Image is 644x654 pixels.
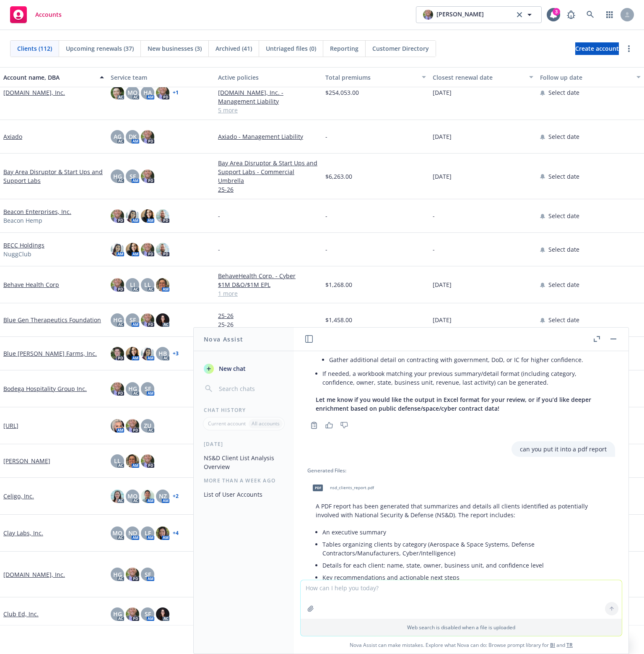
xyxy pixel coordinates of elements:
[3,250,31,258] span: NuggClub
[3,384,87,393] a: Bodega Hospitality Group Inc.
[141,454,154,468] img: photo
[208,420,246,427] p: Current account
[111,347,124,360] img: photo
[322,538,607,559] li: Tables organizing clients by category (Aerospace & Space Systems, Defense Contractors/Manufacture...
[156,243,169,256] img: photo
[3,241,44,250] a: BECC Holdings
[601,6,618,23] a: Switch app
[433,88,452,97] span: [DATE]
[126,209,139,223] img: photo
[141,243,154,256] img: photo
[129,132,137,141] span: DK
[548,211,579,220] span: Select date
[3,280,59,289] a: Behave Health Corp
[113,610,122,618] span: HG
[200,361,287,376] button: New chat
[433,280,452,289] span: [DATE]
[3,421,18,430] a: [URL]
[200,487,287,501] button: List of User Accounts
[145,384,151,393] span: SF
[548,172,579,181] span: Select date
[316,396,591,412] span: Let me know if you would like the output in Excel format for your review, or if you’d like deeper...
[329,354,607,366] li: Gather additional detail on contracting with government, DoD, or IC for higher confidence.
[3,570,65,579] a: [DOMAIN_NAME], Inc.
[433,315,452,324] span: [DATE]
[325,245,327,254] span: -
[141,490,154,503] img: photo
[156,313,169,327] img: photo
[156,526,169,540] img: photo
[548,315,579,324] span: Select date
[325,280,352,289] span: $1,268.00
[204,335,243,344] h1: Nova Assist
[433,73,524,82] div: Closest renewal date
[325,211,327,220] span: -
[322,559,607,571] li: Details for each client: name, state, owner, business unit, and confidence level
[548,88,579,97] span: Select date
[3,315,101,324] a: Blue Gen Therapeutics Foundation
[144,280,151,289] span: LL
[325,73,417,82] div: Total premiums
[217,383,284,395] input: Search chats
[520,445,607,453] p: can you put it into a pdf report
[566,641,573,649] a: TR
[126,419,139,433] img: photo
[173,351,179,356] a: + 3
[553,8,560,16] div: 3
[3,132,22,141] a: Axiado
[141,209,154,223] img: photo
[194,440,294,448] div: [DATE]
[128,384,137,393] span: HG
[297,636,625,654] span: Nova Assist can make mistakes. Explore what Nova can do: Browse prompt library for and
[216,44,252,53] span: Archived (41)
[145,610,151,618] span: SF
[107,67,215,87] button: Service team
[624,44,634,54] a: more
[66,44,134,53] span: Upcoming renewals (37)
[200,451,287,474] button: NS&D Client List Analysis Overview
[307,467,615,474] div: Generated Files:
[325,315,352,324] span: $1,458.00
[548,132,579,141] span: Select date
[322,67,429,87] button: Total premiums
[127,492,138,500] span: MQ
[218,211,220,220] span: -
[416,6,542,23] button: photo[PERSON_NAME]clear selection
[330,44,358,53] span: Reporting
[3,529,43,537] a: Clay Labs, Inc.
[173,531,179,536] a: + 4
[550,641,555,649] a: BI
[330,485,374,490] span: nsd_clients_report.pdf
[306,624,617,631] p: Web search is disabled when a file is uploaded
[159,492,167,500] span: NZ
[126,347,139,360] img: photo
[3,456,50,465] a: [PERSON_NAME]
[130,315,136,324] span: SF
[114,456,121,465] span: LL
[194,477,294,484] div: More than a week ago
[218,271,319,280] a: BehaveHealth Corp. - Cyber
[433,132,452,141] span: [DATE]
[111,382,124,396] img: photo
[3,349,97,358] a: Blue [PERSON_NAME] Farms, Inc.
[575,41,619,57] span: Create account
[3,88,65,97] a: [DOMAIN_NAME], Inc.
[322,367,607,388] li: If needed, a workbook matching your previous summary/detail format (including category, confidenc...
[7,3,65,26] a: Accounts
[141,313,154,327] img: photo
[338,419,351,431] button: Thumbs down
[218,289,319,298] a: 1 more
[433,172,452,181] span: [DATE]
[126,607,139,621] img: photo
[217,364,246,373] span: New chat
[156,607,169,621] img: photo
[218,88,319,106] a: [DOMAIN_NAME], Inc. - Management Liability
[310,422,318,429] svg: Copy to clipboard
[433,211,435,220] span: -
[537,67,644,87] button: Follow up date
[325,172,352,181] span: $6,263.00
[126,568,139,581] img: photo
[3,492,34,500] a: Celigo, Inc.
